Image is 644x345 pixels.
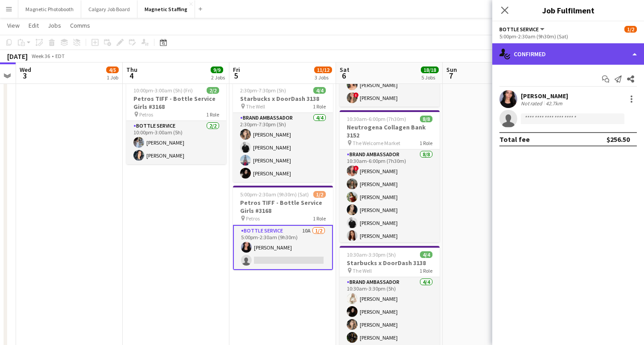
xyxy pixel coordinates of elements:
[353,140,400,146] span: The Welcome Market
[420,140,432,146] span: 1 Role
[126,121,226,164] app-card-role: Bottle Service2/210:00pm-3:00am (5h)[PERSON_NAME][PERSON_NAME]
[499,26,539,33] span: Bottle Service
[70,21,90,29] span: Comms
[55,53,65,59] div: EDT
[211,74,225,81] div: 2 Jobs
[607,135,630,144] div: $256.50
[206,111,219,118] span: 1 Role
[314,67,332,73] span: 11/12
[313,103,326,110] span: 1 Role
[353,166,359,171] span: !
[126,82,226,164] app-job-card: 10:00pm-3:00am (5h) (Fri)2/2Petros TIFF - Bottle Service Girls #3168 Petros1 RoleBottle Service2/...
[233,82,333,182] app-job-card: 2:30pm-7:30pm (5h)4/4Starbucks x DoorDash 3138 The Well1 RoleBrand Ambassador4/42:30pm-7:30pm (5h...
[133,87,193,94] span: 10:00pm-3:00am (5h) (Fri)
[246,215,260,222] span: Petros
[233,199,333,215] h3: Petros TIFF - Bottle Service Girls #3168
[544,100,564,107] div: 42.7km
[353,92,359,98] span: !
[240,87,286,94] span: 2:30pm-7:30pm (5h)
[340,66,349,74] span: Sat
[420,267,432,274] span: 1 Role
[44,20,65,31] a: Jobs
[233,113,333,182] app-card-role: Brand Ambassador4/42:30pm-7:30pm (5h)[PERSON_NAME][PERSON_NAME][PERSON_NAME][PERSON_NAME]
[126,95,226,111] h3: Petros TIFF - Bottle Service Girls #3168
[492,4,644,16] h3: Job Fulfilment
[139,111,153,118] span: Petros
[445,71,457,81] span: 7
[340,150,440,270] app-card-role: Brand Ambassador8/810:30am-6:00pm (7h30m)![PERSON_NAME][PERSON_NAME][PERSON_NAME][PERSON_NAME][PE...
[29,21,39,29] span: Edit
[81,0,137,18] button: Calgary Job Board
[499,26,546,33] button: Bottle Service
[340,110,440,242] app-job-card: 10:30am-6:00pm (7h30m)8/8Neutrogena Collagen Bank 3152 The Welcome Market1 RoleBrand Ambassador8/...
[521,92,568,100] div: [PERSON_NAME]
[29,53,52,59] span: Week 36
[313,191,326,198] span: 1/2
[315,74,332,81] div: 3 Jobs
[25,20,42,31] a: Edit
[420,116,432,122] span: 8/8
[340,63,440,107] app-card-role: Brand Ambassador2/210:00am-6:00pm (8h)[PERSON_NAME]![PERSON_NAME]
[18,0,81,18] button: Magnetic Photobooth
[7,52,28,61] div: [DATE]
[313,87,326,94] span: 4/4
[7,21,20,29] span: View
[48,21,61,29] span: Jobs
[20,66,31,74] span: Wed
[126,66,137,74] span: Thu
[107,74,118,81] div: 1 Job
[347,116,406,122] span: 10:30am-6:00pm (7h30m)
[340,123,440,139] h3: Neutrogena Collagen Bank 3152
[4,20,23,31] a: View
[211,67,223,73] span: 9/9
[446,66,457,74] span: Sun
[313,215,326,222] span: 1 Role
[233,225,333,270] app-card-role: Bottle Service10A1/25:00pm-2:30am (9h30m)[PERSON_NAME]
[499,33,637,40] div: 5:00pm-2:30am (9h30m) (Sat)
[246,103,265,110] span: The Well
[624,26,637,33] span: 1/2
[340,259,440,267] h3: Starbucks x DoorDash 3138
[499,135,530,144] div: Total fee
[492,43,644,65] div: Confirmed
[353,267,372,274] span: The Well
[233,186,333,270] app-job-card: 5:00pm-2:30am (9h30m) (Sat)1/2Petros TIFF - Bottle Service Girls #3168 Petros1 RoleBottle Service...
[66,20,94,31] a: Comms
[420,251,432,258] span: 4/4
[240,191,309,198] span: 5:00pm-2:30am (9h30m) (Sat)
[233,95,333,103] h3: Starbucks x DoorDash 3138
[421,74,438,81] div: 5 Jobs
[233,66,240,74] span: Fri
[421,67,439,73] span: 18/18
[137,0,195,18] button: Magnetic Staffing
[207,87,219,94] span: 2/2
[232,71,240,81] span: 5
[347,251,396,258] span: 10:30am-3:30pm (5h)
[125,71,137,81] span: 4
[521,100,544,107] div: Not rated
[18,71,31,81] span: 3
[338,71,349,81] span: 6
[106,67,119,73] span: 4/5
